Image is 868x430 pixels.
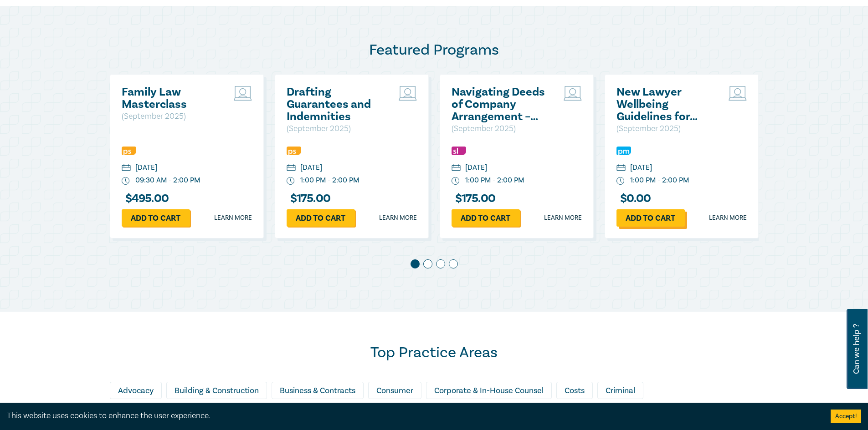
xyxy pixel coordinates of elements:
div: Advocacy [110,382,162,399]
button: Accept cookies [831,410,861,423]
h3: $ 175.00 [452,192,496,205]
h3: $ 0.00 [616,192,651,205]
img: calendar [452,164,461,172]
p: ( September 2025 ) [616,123,714,135]
span: Can we help ? [852,314,861,384]
div: Criminal [597,382,643,399]
img: Professional Skills [287,147,301,155]
div: [DATE] [300,162,322,173]
img: Practice Management & Business Skills [616,147,631,155]
img: Substantive Law [452,147,466,155]
div: 1:00 PM - 2:00 PM [465,175,524,186]
div: 1:00 PM - 2:00 PM [630,175,689,186]
h3: $ 495.00 [122,192,169,205]
div: 1:00 PM - 2:00 PM [300,175,359,186]
div: Corporate & In-House Counsel [426,382,552,399]
h2: Featured Programs [110,41,759,59]
a: Learn more [379,213,417,223]
div: [DATE] [465,162,487,173]
div: Business & Contracts [272,382,364,399]
img: calendar [616,164,626,172]
p: ( September 2025 ) [122,111,220,122]
a: Learn more [544,213,582,223]
div: Building & Construction [166,382,267,399]
a: Add to cart [122,209,190,227]
div: 09:30 AM - 2:00 PM [135,175,200,186]
img: watch [287,177,295,185]
div: This website uses cookies to enhance the user experience. [7,410,817,422]
a: Add to cart [287,209,355,227]
img: Live Stream [564,86,582,101]
img: Professional Skills [122,147,136,155]
div: Consumer [368,382,421,399]
a: Learn more [214,213,252,223]
img: watch [452,177,460,185]
h3: $ 175.00 [287,192,331,205]
div: Costs [556,382,593,399]
img: Live Stream [729,86,747,101]
img: watch [616,177,625,185]
a: Navigating Deeds of Company Arrangement – Strategy and Structure [452,86,550,123]
a: Learn more [709,213,747,223]
div: [DATE] [135,162,157,173]
p: ( September 2025 ) [287,123,385,135]
img: calendar [122,164,131,172]
p: ( September 2025 ) [452,123,550,135]
div: [DATE] [630,162,652,173]
img: watch [122,177,130,185]
a: New Lawyer Wellbeing Guidelines for Legal Workplaces [616,86,714,123]
a: Drafting Guarantees and Indemnities [287,86,385,123]
img: Live Stream [234,86,252,101]
a: Family Law Masterclass [122,86,220,111]
img: Live Stream [399,86,417,101]
h2: Top Practice Areas [110,344,759,362]
a: Add to cart [452,209,520,227]
a: Add to cart [616,209,685,227]
img: calendar [287,164,296,172]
